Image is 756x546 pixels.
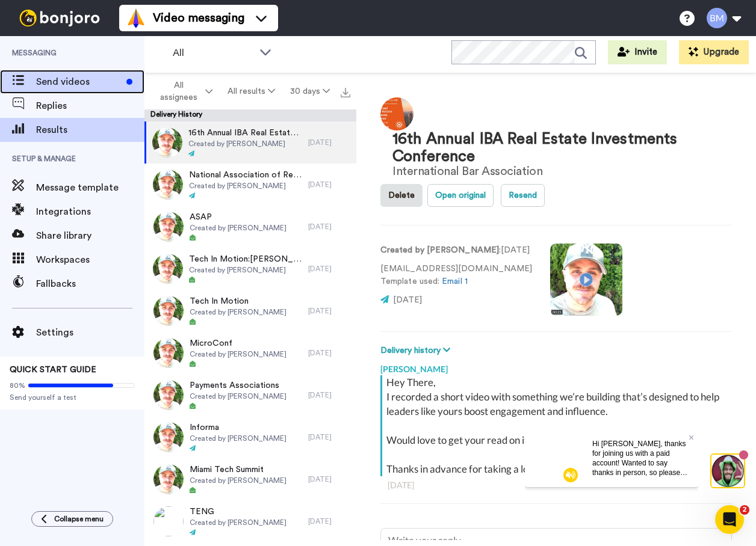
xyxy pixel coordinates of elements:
img: Image of 16th Annual IBA Real Estate Investments Conference [380,97,414,130]
div: International Bar Association [392,165,726,178]
span: Send videos [36,75,122,89]
div: [DATE] [308,264,350,274]
img: export.svg [341,88,350,97]
span: Collapse menu [54,514,104,524]
div: [DATE] [308,474,350,484]
span: Created by [PERSON_NAME] [189,181,302,191]
span: 2 [740,505,749,515]
span: Created by [PERSON_NAME] [190,476,287,485]
button: Export all results that match these filters now. [337,82,354,100]
strong: Created by [PERSON_NAME] [380,246,499,254]
img: c08be642-579e-4cfe-aa12-01d0d0a16c2d-thumb.jpg [153,380,184,410]
span: Settings [36,325,144,340]
span: MicroConf [190,337,287,349]
a: ASAPCreated by [PERSON_NAME][DATE] [144,206,356,248]
span: Created by [PERSON_NAME] [190,307,287,317]
span: Workspaces [36,253,144,267]
div: [DATE] [308,180,350,189]
a: Tech In Motion:[PERSON_NAME]Created by [PERSON_NAME][DATE] [144,248,356,290]
p: [EMAIL_ADDRESS][DOMAIN_NAME] Template used: [380,263,532,288]
a: Tech In MotionCreated by [PERSON_NAME][DATE] [144,290,356,332]
img: 52f46d4e-b001-4e56-bbb3-450d551ebba2-thumb.jpg [153,506,184,536]
button: 30 days [282,81,337,102]
button: Invite [608,40,667,64]
span: 80% [10,381,25,390]
div: [DATE] [308,348,350,358]
img: mute-white.svg [39,38,53,53]
button: Delete [380,184,423,207]
button: All results [220,81,283,102]
span: Created by [PERSON_NAME] [190,518,287,527]
span: Informa [190,422,287,434]
img: 3183ab3e-59ed-45f6-af1c-10226f767056-1659068401.jpg [1,2,34,35]
div: [DATE] [308,390,350,400]
span: Created by [PERSON_NAME] [190,349,287,359]
button: Delivery history [380,344,454,357]
span: Integrations [36,204,144,219]
span: Hi [PERSON_NAME], thanks for joining us with a paid account! Wanted to say thanks in person, so p... [67,10,163,96]
img: 59be5990-61ce-4155-8d1f-129e10e10368-thumb.jpg [153,296,184,326]
a: MicroConfCreated by [PERSON_NAME][DATE] [144,332,356,374]
span: Share library [36,229,144,243]
span: Message template [36,180,144,195]
button: Open original [427,184,494,207]
span: Payments Associations [190,379,287,391]
span: Created by [PERSON_NAME] [190,434,287,443]
div: Hey There, I recorded a short video with something we’re building that’s designed to help leaders... [386,375,729,476]
img: bj-logo-header-white.svg [14,10,105,26]
a: Miami Tech SummitCreated by [PERSON_NAME][DATE] [144,458,356,500]
span: 16th Annual IBA Real Estate Investments Conference [188,127,302,139]
span: Created by [PERSON_NAME] [188,139,302,149]
span: Created by [PERSON_NAME] [189,265,302,275]
span: Video messaging [153,10,244,26]
a: Email 1 [442,277,468,286]
span: ASAP [190,211,287,223]
div: [PERSON_NAME] [380,357,732,375]
a: InformaCreated by [PERSON_NAME][DATE] [144,416,356,458]
a: 16th Annual IBA Real Estate Investments ConferenceCreated by [PERSON_NAME][DATE] [144,121,356,164]
span: Created by [PERSON_NAME] [190,391,287,401]
span: Results [36,123,144,137]
img: f80dde04-0ade-4ac8-9429-150979c638a9-thumb.jpg [153,212,184,242]
img: 49bd7d8e-f3b5-4265-9bd1-e6e530aace5b-thumb.jpg [153,170,183,200]
span: All [173,46,253,60]
img: 98b1bdcf-24f8-421b-95f9-afe34a5fde5d-thumb.jpg [153,464,184,494]
img: 463f2acf-eb48-4bb9-8987-af580da7c1f7-thumb.jpg [152,127,182,158]
button: Collapse menu [31,511,113,527]
span: TENG [190,506,287,518]
span: Created by [PERSON_NAME] [190,223,287,233]
div: 16th Annual IBA Real Estate Investments Conference [392,130,726,165]
img: vm-color.svg [126,8,146,28]
button: All assignees [147,75,220,108]
div: [DATE] [308,306,350,316]
span: QUICK START GUIDE [10,366,96,374]
a: National Association of RealtorsCreated by [PERSON_NAME][DATE] [144,164,356,206]
span: All assignees [154,79,203,103]
img: 9959e238-0130-4d45-b52b-be62d5307797-thumb.jpg [153,338,184,368]
span: National Association of Realtors [189,169,302,181]
iframe: Intercom live chat [715,505,744,534]
div: [DATE] [308,138,350,147]
div: [DATE] [308,432,350,442]
span: Tech In Motion [190,295,287,307]
span: [DATE] [393,296,422,304]
span: Miami Tech Summit [190,464,287,476]
img: 5d2db1e4-a724-45bf-9b02-a79309a5ce1f-thumb.jpg [153,254,183,284]
span: Tech In Motion:[PERSON_NAME] [189,253,302,265]
span: Replies [36,99,144,113]
button: Resend [501,184,545,207]
div: Delivery History [144,109,356,121]
div: [DATE] [308,222,350,232]
span: Send yourself a test [10,393,135,402]
div: [DATE] [308,517,350,526]
span: Fallbacks [36,277,144,291]
a: Payments AssociationsCreated by [PERSON_NAME][DATE] [144,374,356,416]
div: [DATE] [388,479,725,491]
p: : [DATE] [380,244,532,257]
button: Upgrade [679,40,749,64]
img: 068012cd-0690-4355-896a-9bb6409638e2-thumb.jpg [153,422,184,452]
a: TENGCreated by [PERSON_NAME][DATE] [144,500,356,542]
